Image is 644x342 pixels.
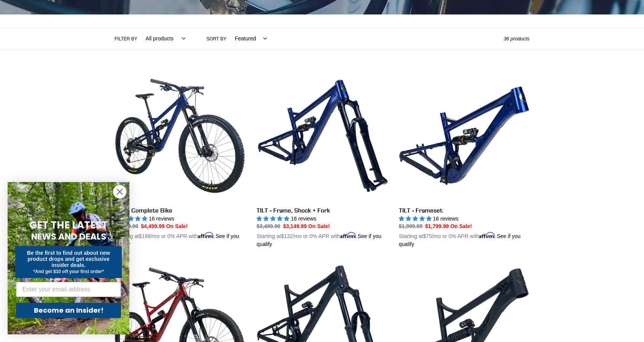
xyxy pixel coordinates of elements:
[29,218,108,232] span: GET THE LATEST
[16,282,121,297] input: Enter your email address
[115,35,137,42] label: Filter by
[207,35,226,42] label: Sort by
[27,250,110,268] span: Be the first to find out about new product drops and get exclusive insider deals.
[16,303,121,318] button: Become an Insider!
[31,230,106,243] span: NEWS AND DEALS
[33,269,104,274] span: *And get $10 off your first order*
[113,185,126,198] button: Close dialog
[504,36,529,42] span: 36 products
